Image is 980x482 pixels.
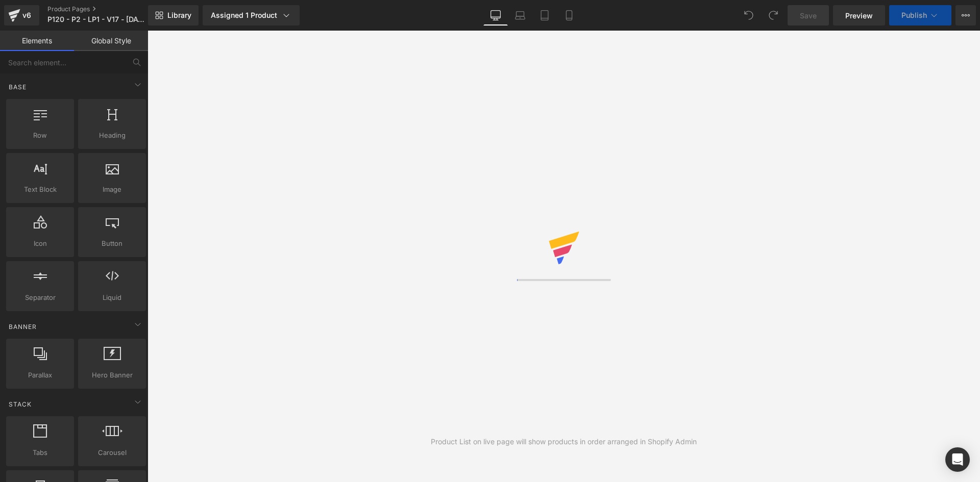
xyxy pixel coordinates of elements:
span: Base [8,82,28,92]
span: Liquid [81,292,143,303]
span: Row [9,130,71,141]
div: v6 [20,9,33,22]
button: Publish [889,5,951,26]
span: Image [81,184,143,195]
span: Separator [9,292,71,303]
div: Product List on live page will show products in order arranged in Shopify Admin [431,436,697,447]
span: Button [81,238,143,249]
a: Mobile [557,5,581,26]
a: Global Style [74,31,148,51]
button: Redo [763,5,783,26]
a: v6 [4,5,39,26]
a: Product Pages [47,5,164,13]
a: Laptop [508,5,532,26]
span: Library [167,11,191,20]
div: Open Intercom Messenger [945,447,970,472]
span: Heading [81,130,143,141]
a: Tablet [532,5,557,26]
button: More [955,5,976,26]
span: Text Block [9,184,71,195]
span: Icon [9,238,71,249]
a: Preview [833,5,885,26]
span: Parallax [9,370,71,380]
span: Tabs [9,447,71,458]
span: Publish [901,11,927,19]
span: Hero Banner [81,370,143,380]
div: Assigned 1 Product [211,10,291,20]
span: Preview [845,10,873,21]
span: Carousel [81,447,143,458]
button: Undo [739,5,759,26]
a: New Library [148,5,199,26]
span: Stack [8,399,33,409]
span: Save [800,10,817,21]
span: P120 - P2 - LP1 - V17 - [DATE] [47,15,145,23]
a: Desktop [483,5,508,26]
span: Banner [8,322,38,332]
